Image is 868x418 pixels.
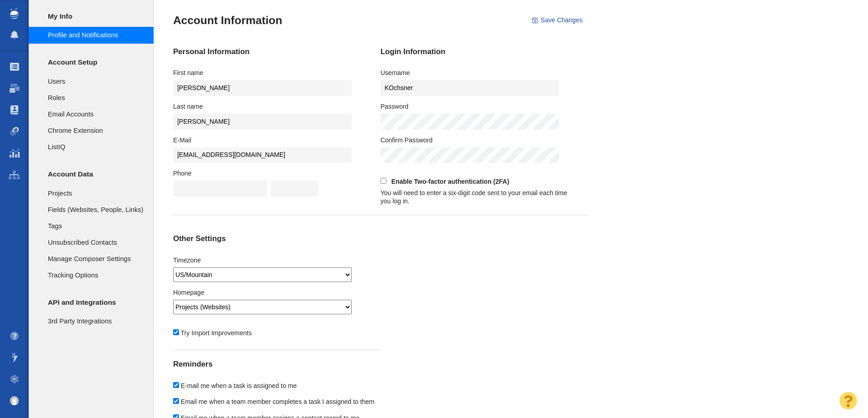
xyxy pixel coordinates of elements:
[380,136,432,144] label: Confirm Password
[173,360,447,369] h4: Reminders
[181,398,375,405] span: Email me when a team member completes a task I assigned to them
[10,396,19,405] img: c9363fb76f5993e53bff3b340d5c230a
[48,126,144,136] span: Chrome Extension
[380,189,567,205] span: You will need to enter a six-digit code sent to your email each time you log in.
[173,136,191,144] label: E-Mail
[48,254,144,264] span: Manage Composer Settings
[48,109,144,119] span: Email Accounts
[48,93,144,103] span: Roles
[181,382,297,389] span: E-mail me when a task is assigned to me
[173,234,361,243] h4: Other Settings
[48,30,144,40] span: Profile and Notifications
[173,256,201,264] label: Timezone
[48,76,144,86] span: Users
[173,169,191,177] label: Phone
[380,69,410,77] label: Username
[48,221,144,231] span: Tags
[173,329,179,335] input: Try Import Improvements
[10,8,18,19] img: buzzstream_logo_iconsimple.png
[48,188,144,198] span: Projects
[48,205,144,215] span: Fields (Websites, People, Links)
[48,270,144,280] span: Tracking Options
[380,102,408,111] label: Password
[380,47,569,56] h4: Login Information
[173,69,203,77] label: First name
[391,178,509,185] strong: Enable Two-factor authentication (2FA)
[48,142,144,152] span: ListIQ
[527,13,588,28] button: Save Changes
[181,329,252,337] span: Try Import Improvements
[173,382,179,388] input: E-mail me when a task is assigned to me
[48,237,144,247] span: Unsubscribed Contacts
[173,102,203,111] label: Last name
[173,14,282,27] h3: Account Information
[380,178,386,184] input: Enable Two-factor authentication (2FA)
[48,316,144,326] span: 3rd Party Integrations
[173,398,179,404] input: Email me when a team member completes a task I assigned to them
[173,47,361,56] h4: Personal Information
[173,288,205,297] label: Homepage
